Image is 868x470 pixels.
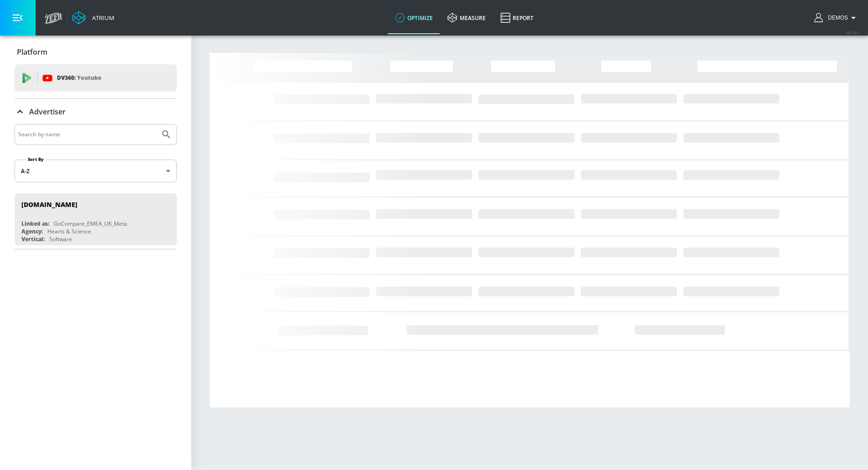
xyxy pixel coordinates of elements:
[846,30,859,35] span: v 4.19.0
[18,129,156,140] input: Search by name
[47,227,91,235] div: Hearts & Science
[15,193,177,245] div: [DOMAIN_NAME]Linked as:GoCompare_EMEA_UK_MetaAgency:Hearts & ScienceVertical:Software
[15,99,177,124] div: Advertiser
[29,107,66,117] p: Advertiser
[54,220,127,227] div: GoCompare_EMEA_UK_Meta
[824,15,848,21] span: login as: demos.flouri@hearts-science.com
[57,73,101,83] p: DV360:
[493,1,541,34] a: Report
[15,190,177,249] nav: list of Advertiser
[388,1,440,34] a: optimize
[88,14,114,22] div: Atrium
[26,156,46,162] label: Sort By
[21,235,45,243] div: Vertical:
[15,64,177,92] div: DV360: Youtube
[15,160,177,182] div: A-Z
[72,11,114,25] a: Atrium
[814,12,859,23] button: Demos
[49,235,72,243] div: Software
[21,200,77,209] div: [DOMAIN_NAME]
[17,47,47,57] p: Platform
[21,227,43,235] div: Agency:
[15,39,177,65] div: Platform
[77,73,101,83] p: Youtube
[21,220,49,227] div: Linked as:
[440,1,493,34] a: measure
[15,124,177,249] div: Advertiser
